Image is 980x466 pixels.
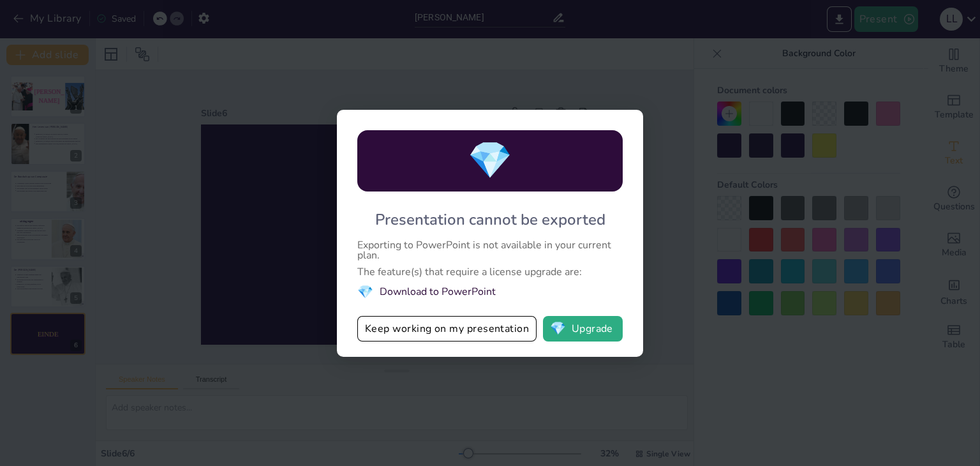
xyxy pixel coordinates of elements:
[357,267,623,277] div: The feature(s) that require a license upgrade are:
[468,136,512,185] span: diamond
[375,209,605,230] div: Presentation cannot be exported
[543,316,623,342] button: diamondUpgrade
[357,283,373,301] span: diamond
[357,240,623,260] div: Exporting to PowerPoint is not available in your current plan.
[357,316,537,342] button: Keep working on my presentation
[550,322,566,335] span: diamond
[357,283,623,301] li: Download to PowerPoint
